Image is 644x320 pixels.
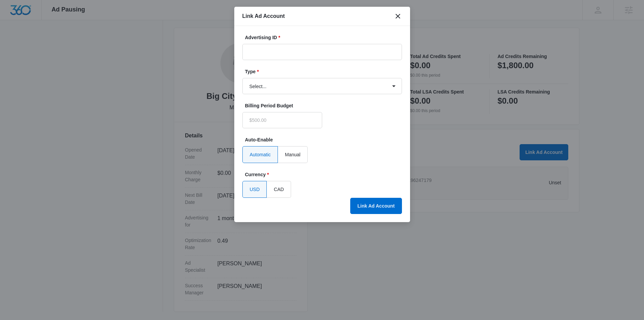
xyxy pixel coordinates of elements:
[245,102,325,109] label: Billing Period Budget
[245,171,405,178] label: Currency
[245,34,405,41] label: Advertising ID
[245,68,405,75] label: Type
[278,146,308,163] label: Manual
[394,12,402,20] button: close
[242,181,267,198] label: USD
[242,146,278,163] label: Automatic
[245,136,405,143] label: Auto-Enable
[267,181,291,198] label: CAD
[242,12,285,20] h1: Link Ad Account
[350,198,402,214] button: Link Ad Account
[242,112,322,128] input: $500.00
